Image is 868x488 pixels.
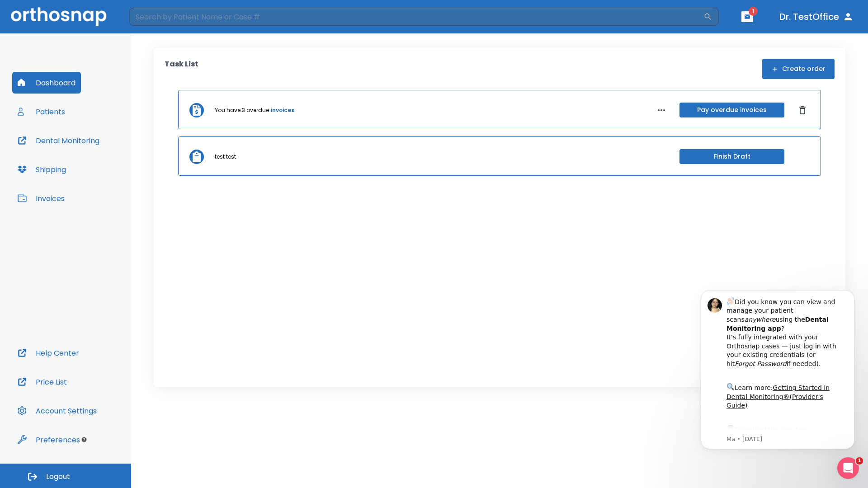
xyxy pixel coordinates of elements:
[856,457,863,465] span: 1
[687,277,868,464] iframe: Intercom notifications message
[153,19,160,27] button: Dismiss notification
[12,130,105,151] button: Dental Monitoring
[46,472,70,482] span: Logout
[12,159,71,180] button: Shipping
[762,59,835,79] button: Create order
[795,103,810,117] button: Dismiss
[837,457,859,479] iframe: Intercom live chat
[11,7,107,26] img: Orthosnap
[12,429,85,450] button: Preferences
[39,150,120,166] a: App Store
[215,153,236,161] p: test test
[12,101,71,122] button: Patients
[679,149,784,164] button: Finish Draft
[776,9,857,25] button: Dr. TestOffice
[12,371,72,393] button: Price List
[12,72,81,94] button: Dashboard
[12,342,85,364] button: Help Center
[271,106,294,114] a: invoices
[679,103,784,117] button: Pay overdue invoices
[749,7,758,16] span: 1
[215,106,269,114] p: You have 3 overdue
[39,159,153,167] p: Message from Ma, sent 3w ago
[129,8,703,26] input: Search by Patient Name or Case #
[39,147,153,193] div: Download the app: | ​ Let us know if you need help getting started!
[165,59,198,79] p: Task List
[12,400,102,422] button: Account Settings
[12,188,70,209] button: Invoices
[80,436,88,444] div: Tooltip anchor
